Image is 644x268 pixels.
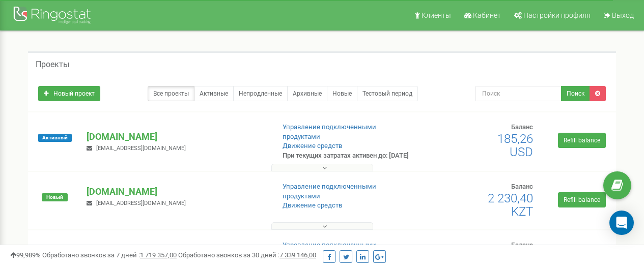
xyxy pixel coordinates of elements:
[96,200,186,206] span: [EMAIL_ADDRESS][DOMAIN_NAME]
[558,133,606,148] a: Refill balance
[287,86,327,101] a: Архивные
[140,251,177,259] u: 1 719 357,00
[422,11,451,19] span: Клиенты
[13,4,94,28] img: Ringostat Logo
[194,86,234,101] a: Активные
[283,183,376,200] a: Управление подключенными продуктами
[279,251,316,259] u: 7 339 146,00
[558,192,606,207] a: Refill balance
[511,241,533,249] span: Баланс
[523,11,591,19] span: Настройки профиля
[561,86,590,101] button: Поиск
[42,193,68,201] span: Новый
[148,86,194,101] a: Все проекты
[38,134,72,142] span: Активный
[283,123,376,140] a: Управление подключенными продуктами
[233,86,288,101] a: Непродленные
[42,251,177,259] span: Обработано звонков за 7 дней :
[612,11,634,19] span: Выход
[283,201,342,209] a: Движение средств
[511,123,533,131] span: Баланс
[357,86,418,101] a: Тестовый период
[473,11,501,19] span: Кабинет
[283,151,413,161] p: При текущих затратах активен до: [DATE]
[511,183,533,190] span: Баланс
[475,86,562,101] input: Поиск
[36,60,69,69] h5: Проекты
[283,241,376,258] a: Управление подключенными продуктами
[96,145,186,152] span: [EMAIL_ADDRESS][DOMAIN_NAME]
[10,251,41,259] span: 99,989%
[87,185,266,198] p: [DOMAIN_NAME]
[497,132,533,159] span: 185,26 USD
[488,191,533,219] span: 2 230,40 KZT
[327,86,357,101] a: Новые
[283,142,342,150] a: Движение средств
[38,86,100,101] a: Новый проект
[87,130,266,143] p: [DOMAIN_NAME]
[178,251,316,259] span: Обработано звонков за 30 дней :
[609,211,634,235] div: Open Intercom Messenger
